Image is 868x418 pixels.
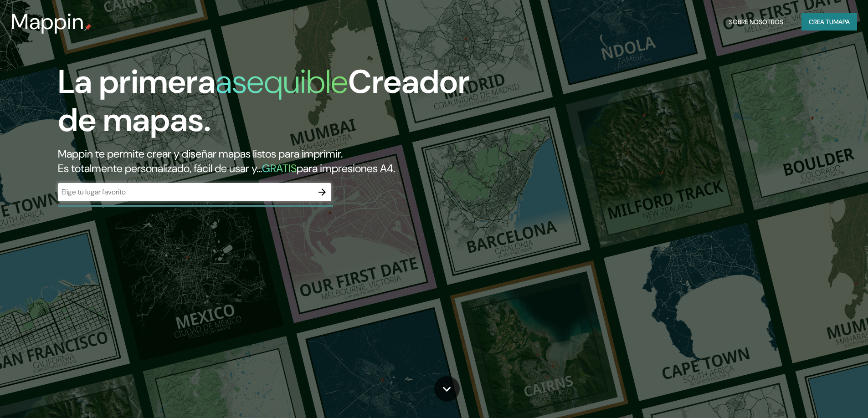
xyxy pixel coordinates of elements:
font: Sobre nosotros [729,18,783,26]
img: pin de mapeo [84,24,92,31]
font: Mappin [11,7,84,36]
iframe: Help widget launcher [787,382,858,408]
font: Creador de mapas. [58,61,470,141]
button: Sobre nosotros [725,13,787,31]
font: mapa [833,18,850,26]
font: Mappin te permite crear y diseñar mapas listos para imprimir. [58,147,343,161]
button: Crea tumapa [801,13,857,31]
input: Elige tu lugar favorito [58,187,313,197]
font: asequible [216,61,348,103]
font: Es totalmente personalizado, fácil de usar y... [58,161,262,175]
font: La primera [58,61,216,103]
font: para impresiones A4. [297,161,395,175]
font: Crea tu [809,18,833,26]
font: GRATIS [262,161,297,175]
